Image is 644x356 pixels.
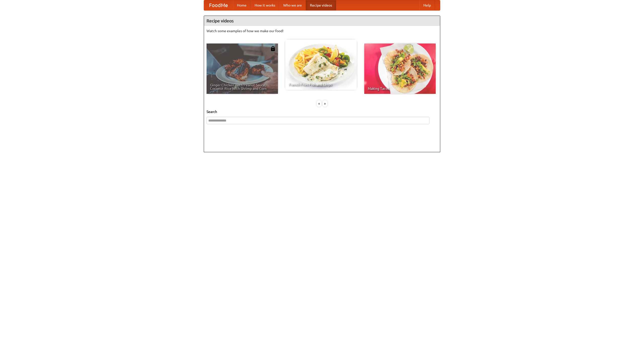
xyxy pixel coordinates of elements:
div: » [323,100,327,107]
p: Watch some examples of how we make our food! [207,28,437,33]
a: Home [233,0,251,10]
h4: Recipe videos [204,16,440,26]
a: Making Tacos [364,44,436,94]
a: How it works [251,0,279,10]
a: Recipe videos [306,0,336,10]
h5: Search [207,109,437,114]
div: « [317,100,321,107]
a: Who we are [279,0,306,10]
img: 483408.png [270,46,275,51]
span: French Fries Fish and Chips [289,83,353,86]
a: FoodMe [204,0,233,10]
span: Making Tacos [368,87,432,90]
a: French Fries Fish and Chips [285,39,357,90]
a: Help [419,0,435,10]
